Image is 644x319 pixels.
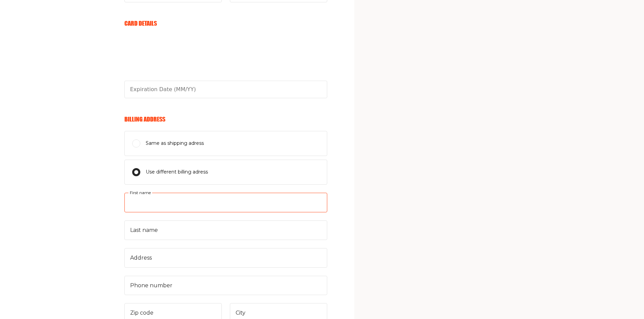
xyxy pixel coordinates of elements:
h6: Card Details [124,20,327,27]
iframe: card [124,35,327,85]
input: Please enter a valid expiration date in the format MM/YY [124,81,327,98]
input: Last name [124,220,327,240]
h6: Billing Address [124,115,327,123]
span: Same as shipping adress [146,139,204,148]
span: Use different billing adress [146,168,208,176]
input: Phone number [124,276,327,295]
label: First name [128,189,152,196]
iframe: cvv [124,58,327,108]
input: Same as shipping adress [132,139,140,148]
input: First name [124,193,327,212]
input: Use different billing adress [132,168,140,176]
input: Address [124,248,327,268]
